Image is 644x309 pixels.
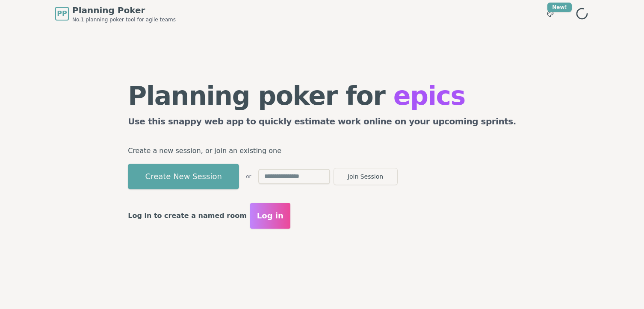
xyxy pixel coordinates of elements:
[128,115,516,131] h2: Use this snappy web app to quickly estimate work online on your upcoming sprints.
[72,16,176,23] span: No.1 planning poker tool for agile teams
[334,168,398,185] button: Join Session
[257,210,284,222] span: Log in
[128,164,239,189] button: Create New Session
[393,81,465,111] span: epics
[246,173,251,180] span: or
[57,9,67,19] span: PP
[55,4,176,23] a: PPPlanning PokerNo.1 planning poker tool for agile teams
[128,83,516,109] h1: Planning poker for
[250,203,290,229] button: Log in
[543,6,558,21] button: New!
[547,3,572,12] div: New!
[128,210,247,222] p: Log in to create a named room
[72,4,176,16] span: Planning Poker
[128,145,516,157] p: Create a new session, or join an existing one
